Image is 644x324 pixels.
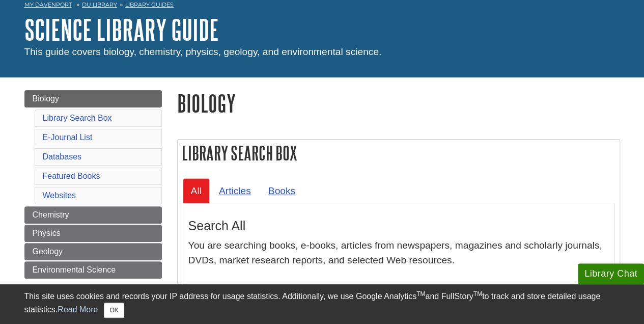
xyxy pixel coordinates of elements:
span: Geology [33,247,63,256]
span: Biology [33,94,59,103]
a: Library Guides [125,1,174,8]
span: Chemistry [33,210,69,219]
h1: Biology [177,90,620,116]
h3: Search All [188,219,609,233]
a: Featured Books [43,172,100,180]
div: This site uses cookies and records your IP address for usage statistics. Additionally, we use Goo... [24,290,620,318]
span: Environmental Science [33,265,116,274]
p: You are searching books, e-books, articles from newspapers, magazines and scholarly journals, DVD... [188,238,609,268]
button: Library Chat [578,263,644,284]
a: Physics [24,225,162,242]
a: E-Journal List [43,133,93,142]
a: Read More [58,305,98,314]
a: All [183,178,210,203]
a: Books [260,178,303,203]
sup: TM [416,290,425,298]
span: Physics [33,229,61,237]
a: Environmental Science [24,261,162,279]
a: Science Library Guide [24,14,219,45]
h2: Library Search Box [178,140,620,167]
a: Databases [43,152,82,161]
a: Library Search Box [43,114,112,122]
a: Websites [43,191,76,200]
a: Biology [24,90,162,107]
a: Geology [24,243,162,260]
a: DU Library [82,1,117,8]
button: Close [104,303,124,318]
sup: TM [473,290,482,298]
a: My Davenport [24,1,72,9]
a: Chemistry [24,206,162,224]
a: Articles [211,178,259,203]
span: This guide covers biology, chemistry, physics, geology, and environmental science. [24,46,382,57]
